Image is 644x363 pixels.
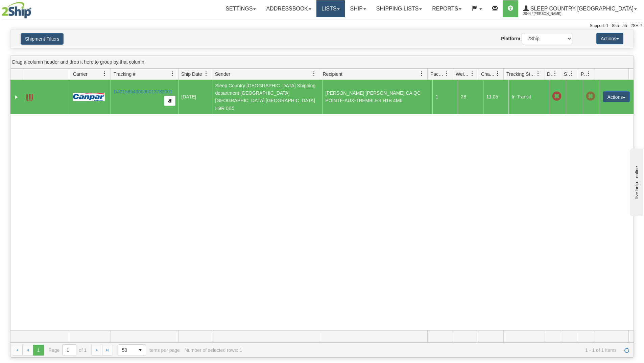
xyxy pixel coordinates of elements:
[212,80,322,114] td: Sleep Country [GEOGRAPHIC_DATA] Shipping department [GEOGRAPHIC_DATA] [GEOGRAPHIC_DATA] [GEOGRAPH...
[603,91,630,102] button: Actions
[99,68,111,80] a: Carrier filter column settings
[122,347,131,354] span: 50
[2,2,31,19] img: logo2044.jpg
[549,68,561,80] a: Delivery Status filter column settings
[628,147,643,216] iframe: chat widget
[33,345,44,356] span: Page 1
[441,68,453,80] a: Packages filter column settings
[181,71,202,77] span: Ship Date
[247,347,617,353] span: 1 - 1 of 1 items
[13,94,20,100] a: Expand
[49,344,87,356] span: Page of 1
[430,71,445,77] span: Packages
[73,93,105,101] img: 14 - Canpar
[345,0,371,17] a: Ship
[118,344,146,356] span: Page sizes drop down
[564,71,570,77] span: Shipment Issues
[506,71,536,77] span: Tracking Status
[215,71,230,77] span: Sender
[432,80,458,114] td: 1
[483,80,508,114] td: 11.05
[135,345,146,356] span: select
[481,71,495,77] span: Charge
[2,23,642,29] div: Support: 1 - 855 - 55 - 2SHIP
[621,345,632,356] a: Refresh
[532,68,544,80] a: Tracking Status filter column settings
[200,68,212,80] a: Ship Date filter column settings
[10,55,634,69] div: grid grouping header
[26,91,33,102] a: Label
[501,35,520,42] label: Platform
[458,80,483,114] td: 28
[552,92,562,101] span: Late
[581,71,587,77] span: Pickup Status
[185,347,242,353] div: Number of selected rows: 1
[167,68,178,80] a: Tracking # filter column settings
[322,80,432,114] td: [PERSON_NAME] [PERSON_NAME] CA QC POINTE-AUX-TREMBLES H1B 4M6
[261,0,316,17] a: Addressbook
[566,68,578,80] a: Shipment Issues filter column settings
[547,71,553,77] span: Delivery Status
[323,71,342,77] span: Recipient
[492,68,503,80] a: Charge filter column settings
[164,96,175,106] button: Copy to clipboard
[316,0,345,17] a: Lists
[114,89,172,94] a: D421585430000013782001
[529,6,634,12] span: Sleep Country [GEOGRAPHIC_DATA]
[583,68,595,80] a: Pickup Status filter column settings
[523,10,574,17] span: 2044 / [PERSON_NAME]
[518,0,642,17] a: Sleep Country [GEOGRAPHIC_DATA] 2044 / [PERSON_NAME]
[220,0,261,17] a: Settings
[427,0,467,17] a: Reports
[5,6,63,11] div: live help - online
[73,71,88,77] span: Carrier
[508,80,549,114] td: In Transit
[586,92,595,101] span: Pickup Not Assigned
[118,344,180,356] span: items per page
[178,80,212,114] td: [DATE]
[596,33,623,44] button: Actions
[371,0,427,17] a: Shipping lists
[114,71,136,77] span: Tracking #
[308,68,320,80] a: Sender filter column settings
[21,33,64,45] button: Shipment Filters
[416,68,427,80] a: Recipient filter column settings
[63,345,76,356] input: Page 1
[467,68,478,80] a: Weight filter column settings
[456,71,470,77] span: Weight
